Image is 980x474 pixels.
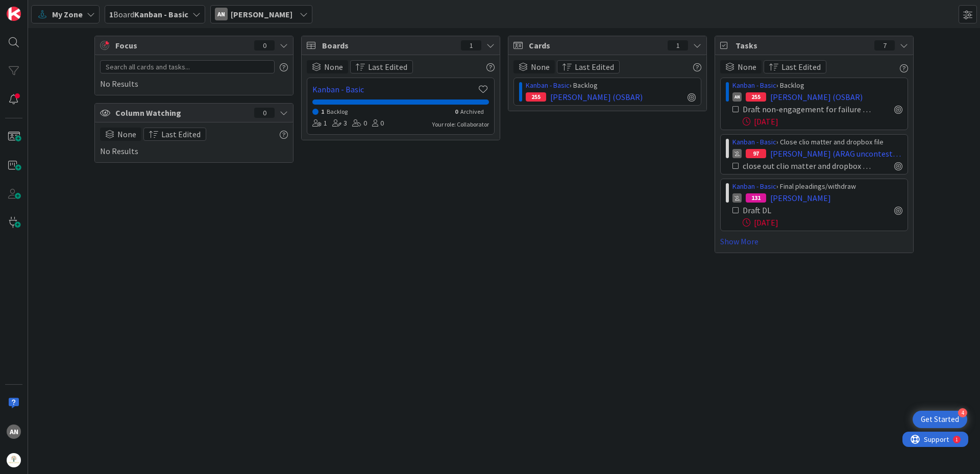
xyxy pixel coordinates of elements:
div: 0 [352,118,367,129]
span: Last Edited [161,128,201,140]
div: Open Get Started checklist, remaining modules: 4 [913,411,967,428]
a: Kanban - Basic [732,81,776,90]
span: Boards [322,39,456,52]
span: Tasks [736,39,869,52]
div: AN [215,8,228,20]
span: Cards [529,39,663,52]
span: Last Edited [368,61,407,73]
span: 0 [455,108,458,115]
input: Search all cards and tasks... [100,60,275,73]
img: avatar [7,453,21,467]
a: Kanban - Basic [732,182,776,191]
div: Draft non-engagement for failure to make payment or sign EL. [743,103,872,115]
div: 0 [254,108,275,118]
div: › Close clio matter and dropbox file [732,137,902,147]
div: [DATE] [743,216,902,229]
div: 255 [526,92,546,102]
div: › Backlog [526,80,696,91]
div: AN [7,425,21,439]
button: Last Edited [350,60,413,73]
span: Last Edited [781,61,821,73]
div: 97 [746,149,766,158]
div: 0 [254,40,275,51]
div: AN [732,92,742,102]
span: None [738,61,756,73]
div: [DATE] [743,115,902,128]
div: Draft DL [743,204,828,216]
div: 131 [746,193,766,203]
div: 0 [372,118,384,129]
span: Board [109,8,188,20]
span: Archived [460,108,484,115]
span: None [531,61,550,73]
span: 1 [321,108,324,115]
span: None [117,128,136,140]
span: Backlog [327,108,348,115]
b: 1 [109,9,113,19]
button: Last Edited [557,60,620,73]
img: Visit kanbanzone.com [7,7,21,21]
span: Focus [115,39,246,52]
span: None [324,61,343,73]
div: 4 [958,408,967,417]
span: [PERSON_NAME] (OSBAR) [770,91,863,103]
button: Last Edited [764,60,826,73]
a: Kanban - Basic [312,83,477,95]
div: 3 [332,118,347,129]
span: [PERSON_NAME] [231,8,292,20]
span: [PERSON_NAME] (OSBAR) [550,91,643,103]
span: Column Watching [115,107,249,119]
div: › Final pleadings/withdraw [732,181,902,192]
a: Kanban - Basic [732,137,776,146]
div: Your role: Collaborator [432,120,489,129]
div: 7 [874,40,895,51]
span: Last Edited [575,61,614,73]
span: Support [21,2,46,14]
button: Last Edited [143,128,206,141]
div: Get Started [921,414,959,425]
div: 1 [312,118,327,129]
div: 1 [668,40,688,51]
span: [PERSON_NAME] (ARAG uncontested divorce) [770,147,902,160]
span: [PERSON_NAME] [770,192,831,204]
span: My Zone [52,8,83,20]
div: 255 [746,92,766,102]
div: › Backlog [732,80,902,91]
div: 1 [53,4,56,12]
div: 1 [461,40,481,51]
a: Show More [720,235,908,247]
div: No Results [100,128,288,157]
div: close out clio matter and dropbox file and move this card to AR or DONE when arag payment received [743,160,872,172]
b: Kanban - Basic [134,9,188,19]
div: No Results [100,60,288,90]
a: Kanban - Basic [526,81,570,90]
